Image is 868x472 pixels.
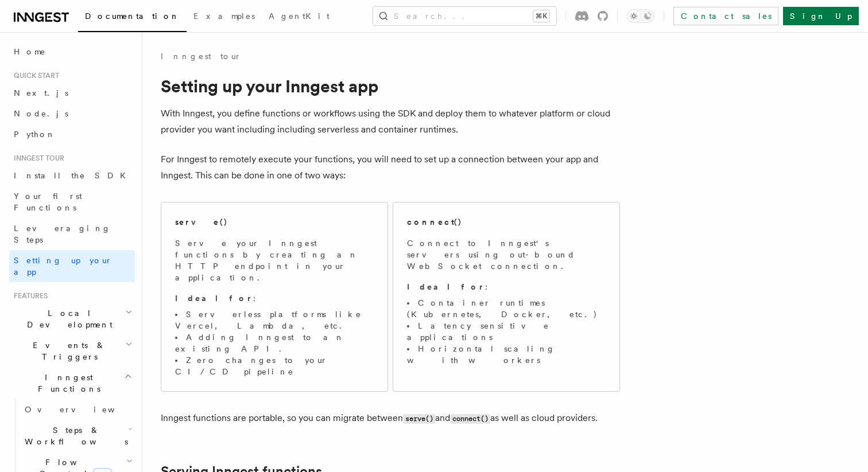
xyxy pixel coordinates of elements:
[20,399,135,420] a: Overview
[14,256,113,276] span: Setting up your app
[14,46,46,57] span: Home
[9,103,135,124] a: Node.js
[9,340,125,362] span: Events & Triggers
[407,320,606,343] li: Latency sensitive applications
[85,11,180,21] span: Documentation
[9,83,135,103] a: Next.js
[14,109,68,118] span: Node.js
[9,41,135,62] a: Home
[161,410,620,427] p: Inngest functions are portable, so you can migrate between and as well as cloud providers.
[533,10,549,22] kbd: ⌘K
[161,50,241,62] a: Inngest tour
[407,343,606,366] li: Horizontal scaling with workers
[9,303,135,335] button: Local Development
[9,335,135,367] button: Events & Triggers
[20,420,135,452] button: Steps & Workflows
[14,192,82,212] span: Your first Functions
[9,372,124,395] span: Inngest Functions
[20,424,128,447] span: Steps & Workflows
[407,281,606,292] p: :
[175,309,374,331] li: Serverless platforms like Vercel, Lambda, etc.
[783,7,859,25] a: Sign Up
[407,282,485,291] strong: Ideal for
[9,218,135,250] a: Leveraging Steps
[373,7,556,25] button: Search...⌘K
[9,291,48,301] span: Features
[14,171,133,180] span: Install the SDK
[269,11,330,21] span: AgentKit
[407,297,606,320] li: Container runtimes (Kubernetes, Docker, etc.)
[25,405,143,414] span: Overview
[9,71,59,80] span: Quick start
[14,88,68,97] span: Next.js
[14,224,111,244] span: Leveraging Steps
[161,106,620,138] p: With Inngest, you define functions or workflows using the SDK and deploy them to whatever platfor...
[14,130,56,139] span: Python
[9,124,135,145] a: Python
[175,331,374,354] li: Adding Inngest to an existing API.
[161,151,620,184] p: For Inngest to remotely execute your functions, you will need to set up a connection between your...
[175,354,374,377] li: Zero changes to your CI/CD pipeline
[262,3,336,31] a: AgentKit
[187,3,262,31] a: Examples
[9,307,125,330] span: Local Development
[407,237,606,272] p: Connect to Inngest's servers using out-bound WebSocket connection.
[9,165,135,186] a: Install the SDK
[403,414,435,424] code: serve()
[450,414,490,424] code: connect()
[9,367,135,399] button: Inngest Functions
[9,154,64,163] span: Inngest tour
[78,3,187,32] a: Documentation
[175,292,374,304] p: :
[407,216,462,228] h2: connect()
[161,76,620,96] h1: Setting up your Inngest app
[393,202,620,392] a: connect()Connect to Inngest's servers using out-bound WebSocket connection.Ideal for:Container ru...
[193,11,255,21] span: Examples
[175,237,374,283] p: Serve your Inngest functions by creating an HTTP endpoint in your application.
[9,250,135,282] a: Setting up your app
[175,216,228,228] h2: serve()
[175,294,253,303] strong: Ideal for
[9,186,135,218] a: Your first Functions
[161,202,388,392] a: serve()Serve your Inngest functions by creating an HTTP endpoint in your application.Ideal for:Se...
[673,7,778,25] a: Contact sales
[627,9,654,23] button: Toggle dark mode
